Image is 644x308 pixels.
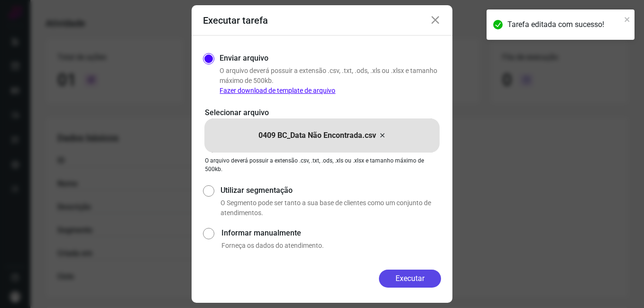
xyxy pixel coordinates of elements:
[205,107,439,118] p: Selecionar arquivo
[221,185,441,196] label: Utilizar segmentação
[221,198,441,218] p: O Segmento pode ser tanto a sua base de clientes como um conjunto de atendimentos.
[221,227,441,239] label: Informar manualmente
[258,130,376,141] p: 0409 BC_Data Não Encontrada.csv
[220,66,441,96] p: O arquivo deverá possuir a extensão .csv, .txt, .ods, .xls ou .xlsx e tamanho máximo de 500kb.
[203,15,268,26] h3: Executar tarefa
[220,53,268,64] label: Enviar arquivo
[507,19,621,30] div: Tarefa editada com sucesso!
[379,270,441,288] button: Executar
[220,87,335,94] a: Fazer download de template de arquivo
[624,13,631,25] button: close
[221,241,441,251] p: Forneça os dados do atendimento.
[205,156,439,173] p: O arquivo deverá possuir a extensão .csv, .txt, .ods, .xls ou .xlsx e tamanho máximo de 500kb.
